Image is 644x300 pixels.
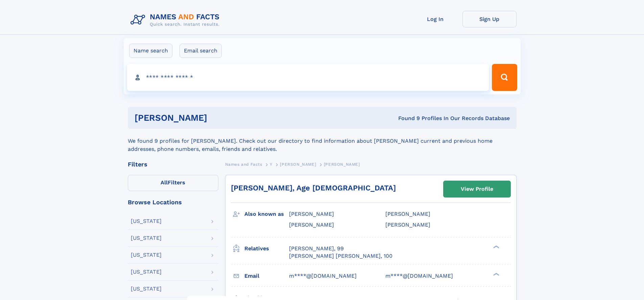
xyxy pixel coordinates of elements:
[385,211,430,217] span: [PERSON_NAME]
[128,129,517,153] div: We found 9 profiles for [PERSON_NAME]. Check out our directory to find information about [PERSON_...
[244,243,289,254] h3: Relatives
[385,222,430,228] span: [PERSON_NAME]
[131,218,162,224] div: [US_STATE]
[180,44,222,58] label: Email search
[270,162,272,167] span: Y
[280,160,316,168] a: [PERSON_NAME]
[289,245,344,252] a: [PERSON_NAME], 99
[127,64,489,91] input: search input
[244,208,289,220] h3: Also known as
[128,161,218,167] div: Filters
[128,199,218,205] div: Browse Locations
[128,11,225,29] img: Logo Names and Facts
[444,181,510,197] a: View Profile
[280,162,316,167] span: [PERSON_NAME]
[289,211,334,217] span: [PERSON_NAME]
[135,114,303,122] h1: [PERSON_NAME]
[131,235,162,241] div: [US_STATE]
[129,44,172,58] label: Name search
[131,286,162,292] div: [US_STATE]
[461,181,493,197] div: View Profile
[128,175,218,191] label: Filters
[289,252,392,260] a: [PERSON_NAME] [PERSON_NAME], 100
[231,184,396,192] a: [PERSON_NAME], Age [DEMOGRAPHIC_DATA]
[161,179,168,186] span: All
[131,252,162,258] div: [US_STATE]
[289,222,334,228] span: [PERSON_NAME]
[462,11,517,27] a: Sign Up
[492,64,517,91] button: Search Button
[408,11,462,27] a: Log In
[492,272,500,276] div: ❯
[492,245,500,249] div: ❯
[324,162,360,167] span: [PERSON_NAME]
[303,115,510,122] div: Found 9 Profiles In Our Records Database
[244,270,289,282] h3: Email
[225,160,262,168] a: Names and Facts
[270,160,272,168] a: Y
[131,269,162,275] div: [US_STATE]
